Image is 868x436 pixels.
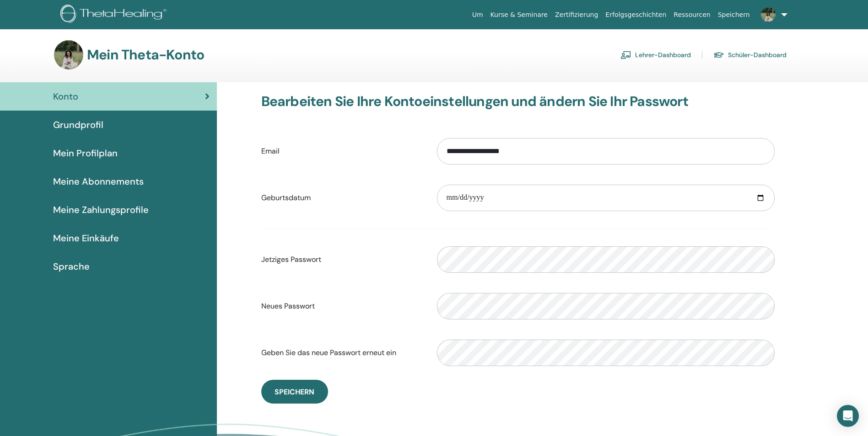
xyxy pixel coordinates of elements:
span: Meine Abonnements [53,175,144,188]
img: logo.png [60,5,170,25]
a: Schüler-Dashboard [713,48,787,62]
label: Neues Passwort [254,298,430,315]
label: Jetziges Passwort [254,251,430,268]
a: Erfolgsgeschichten [602,6,670,23]
a: Zertifizierung [551,6,602,23]
div: Open Intercom Messenger [837,405,859,427]
label: Geben Sie das neue Passwort erneut ein [254,344,430,362]
a: Ressourcen [670,6,714,23]
a: Lehrer-Dashboard [620,48,691,62]
span: Grundprofil [53,118,103,132]
label: Email [254,143,430,160]
span: Meine Zahlungsprofile [53,203,149,217]
a: Speichern [714,6,754,23]
span: Sprache [53,260,90,273]
img: default.jpg [54,40,83,69]
a: Kurse & Seminare [487,6,551,23]
span: Mein Profilplan [53,146,118,160]
h3: Bearbeiten Sie Ihre Kontoeinstellungen und ändern Sie Ihr Passwort [261,93,775,110]
button: Speichern [261,380,328,404]
span: Konto [53,90,78,103]
label: Geburtsdatum [254,189,430,207]
span: Speichern [275,387,314,397]
img: default.jpg [761,7,776,22]
a: Um [469,6,487,23]
img: graduation-cap.svg [713,51,724,59]
span: Meine Einkäufe [53,231,119,245]
img: chalkboard-teacher.svg [620,51,631,59]
h3: Mein Theta-Konto [87,47,204,63]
